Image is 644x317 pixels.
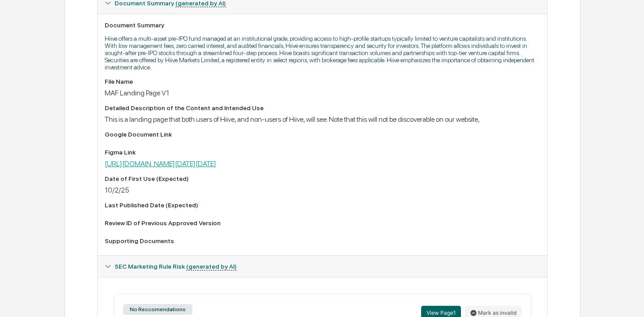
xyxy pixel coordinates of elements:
[105,89,540,97] div: MAF Landing Page V1
[105,219,540,227] div: Review ID of Previous Approved Version
[98,14,547,255] div: Document Summary (generated by AI)
[105,35,540,71] p: Hiive offers a multi-asset pre-IPO fund managed at an institutional grade, providing access to hi...
[105,104,540,111] div: Detailed Description of the Content and Intended Use
[105,115,540,124] div: This is a landing page that both users of Hiive, and non-users of Hiive, will see. Note that this...
[105,175,540,182] div: Date of First Use (Expected)
[105,186,540,194] div: 10/2/25
[98,256,547,277] div: SEC Marketing Rule Risk (generated by AI)
[105,159,216,168] a: [URL][DOMAIN_NAME][DATE][DATE]
[63,31,108,38] a: Powered byPylon
[89,31,108,38] span: Pylon
[105,237,540,244] div: Supporting Documents
[105,201,540,209] div: Last Published Date (Expected)
[105,78,540,85] div: File Name
[123,304,192,315] div: No Reccomendations
[186,263,237,270] u: (generated by AI)
[105,131,540,138] div: Google Document Link
[105,21,540,29] div: Document Summary
[105,149,540,156] div: Figma Link
[115,263,237,270] span: SEC Marketing Rule Risk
